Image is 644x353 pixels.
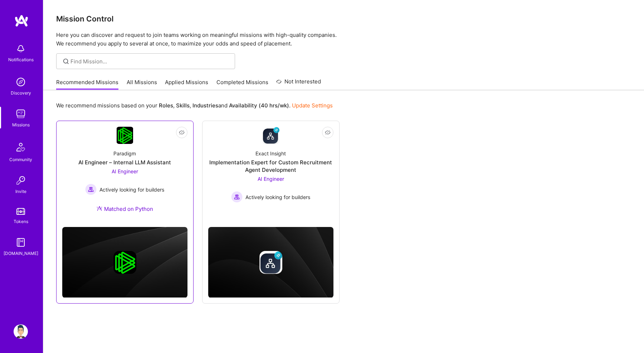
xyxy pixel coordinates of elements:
img: guide book [14,235,28,250]
p: Here you can discover and request to join teams working on meaningful missions with high-quality ... [56,31,631,48]
div: Missions [12,121,30,129]
p: We recommend missions based on your , , and . [56,102,333,109]
span: Actively looking for builders [99,186,164,193]
span: AI Engineer [112,168,138,174]
img: Company Logo [262,127,279,144]
b: Availability (40 hrs/wk) [229,102,289,109]
div: AI Engineer – Internal LLM Assistant [78,159,171,166]
img: cover [208,227,333,298]
img: logo [14,14,29,27]
b: Roles [159,102,173,109]
div: Discovery [11,89,31,97]
i: icon EyeClosed [179,130,185,135]
div: Community [9,156,32,163]
b: Industries [192,102,218,109]
input: Find Mission... [70,58,230,65]
div: Tokens [14,218,28,225]
i: icon SearchGrey [62,57,70,66]
div: [DOMAIN_NAME] [4,250,38,257]
img: Ateam Purple Icon [97,205,102,211]
span: Actively looking for builders [245,193,310,201]
img: Invite [14,173,28,188]
span: AI Engineer [258,176,284,182]
div: Paradigm [113,150,136,157]
img: teamwork [14,107,28,121]
a: User Avatar [12,324,30,339]
img: cover [62,227,187,298]
img: Actively looking for builders [231,191,243,203]
b: Skills [176,102,190,109]
i: icon EyeClosed [325,130,331,135]
div: Notifications [8,56,34,63]
img: User Avatar [14,324,28,339]
a: Company LogoParadigmAI Engineer – Internal LLM AssistantAI Engineer Actively looking for builders... [62,127,187,221]
a: Recommended Missions [56,78,118,90]
div: Matched on Python [97,205,153,213]
h3: Mission Control [56,14,631,23]
img: tokens [16,208,25,215]
a: Company LogoExact InsightImplementation Expert for Custom Recruitment Agent DevelopmentAI Enginee... [208,127,333,209]
a: Update Settings [292,102,333,109]
a: Applied Missions [165,78,208,90]
img: Company Logo [117,127,133,144]
img: Community [12,139,29,156]
img: bell [14,42,28,56]
div: Implementation Expert for Custom Recruitment Agent Development [208,159,333,174]
a: Not Interested [276,77,321,90]
img: Actively looking for builders [85,184,97,195]
img: Company logo [113,251,136,274]
div: Invite [15,188,26,195]
a: All Missions [127,78,157,90]
div: Exact Insight [255,150,286,157]
a: Completed Missions [216,78,268,90]
img: Company logo [259,251,282,274]
img: discovery [14,75,28,89]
